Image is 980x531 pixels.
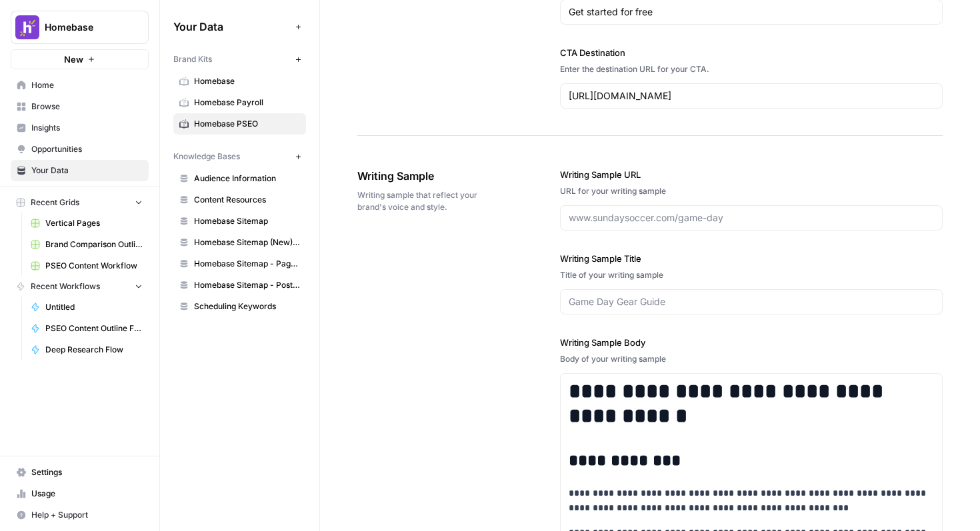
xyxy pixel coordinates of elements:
span: Homebase [194,75,300,87]
span: Brand Kits [173,53,212,65]
span: Home [31,79,143,91]
input: www.sundaysoccer.com/gearup [569,89,935,103]
span: Vertical Pages [45,217,143,229]
span: Browse [31,101,143,113]
span: Homebase [45,21,125,34]
span: Opportunities [31,143,143,155]
a: Homebase Sitemap - Posts Only [173,274,306,296]
label: Writing Sample URL [560,168,943,181]
span: Writing sample that reflect your brand's voice and style. [357,189,485,213]
span: Homebase Sitemap (New) - Non-Blog [194,237,300,249]
a: Home [11,75,149,96]
a: Homebase Sitemap - Pages Only [173,253,306,274]
span: Homebase Sitemap - Pages Only [194,258,300,270]
label: Writing Sample Title [560,252,943,265]
button: Help + Support [11,504,149,526]
a: Content Resources [173,189,306,211]
a: Browse [11,96,149,117]
span: New [64,53,83,66]
span: Recent Workflows [31,280,100,292]
span: Untitled [45,301,143,313]
span: Writing Sample [357,168,485,184]
a: PSEO Content Workflow [25,255,149,276]
a: Opportunities [11,139,149,160]
span: Your Data [173,19,290,35]
a: Audience Information [173,168,306,189]
a: Homebase Payroll [173,92,306,113]
a: Vertical Pages [25,213,149,234]
img: Homebase Logo [15,15,39,39]
a: Scheduling Keywords [173,296,306,317]
span: Help + Support [31,509,143,521]
div: URL for your writing sample [560,185,943,197]
span: Usage [31,488,143,500]
a: Settings [11,462,149,483]
input: www.sundaysoccer.com/game-day [569,211,935,225]
div: Title of your writing sample [560,269,943,281]
span: PSEO Content Workflow [45,260,143,272]
span: PSEO Content Outline Flow V2 [45,322,143,334]
span: Content Resources [194,194,300,206]
a: Deep Research Flow [25,339,149,360]
a: Homebase [173,71,306,92]
div: Body of your writing sample [560,353,943,365]
a: PSEO Content Outline Flow V2 [25,318,149,339]
a: Homebase Sitemap [173,211,306,232]
span: Homebase Payroll [194,97,300,109]
span: Settings [31,466,143,478]
label: Writing Sample Body [560,336,943,349]
a: Homebase Sitemap (New) - Non-Blog [173,232,306,253]
input: Gear up and get in the game with Sunday Soccer! [569,5,935,19]
a: Untitled [25,296,149,318]
span: Audience Information [194,173,300,185]
button: Workspace: Homebase [11,11,149,44]
span: Insights [31,122,143,134]
span: Deep Research Flow [45,344,143,356]
button: New [11,49,149,69]
div: Enter the destination URL for your CTA. [560,63,943,75]
span: Brand Comparison Outline Generator [45,239,143,251]
button: Recent Workflows [11,276,149,296]
span: Recent Grids [31,197,79,209]
a: Homebase PSEO [173,113,306,135]
span: Homebase PSEO [194,118,300,130]
span: Scheduling Keywords [194,300,300,312]
label: CTA Destination [560,46,943,59]
span: Knowledge Bases [173,151,240,163]
span: Homebase Sitemap [194,215,300,227]
span: Homebase Sitemap - Posts Only [194,279,300,291]
button: Recent Grids [11,193,149,213]
a: Brand Comparison Outline Generator [25,234,149,255]
a: Usage [11,483,149,504]
input: Game Day Gear Guide [569,295,935,308]
a: Insights [11,117,149,139]
a: Your Data [11,160,149,181]
span: Your Data [31,165,143,177]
